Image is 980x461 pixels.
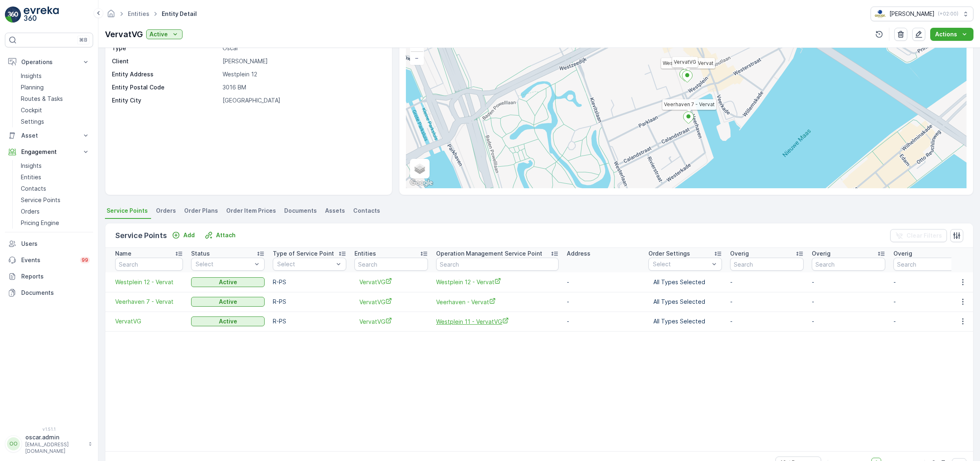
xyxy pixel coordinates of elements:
[105,28,143,40] p: VervatVG
[223,44,383,52] p: Oscar
[874,9,886,18] img: basis-logo_rgb2x.png
[5,268,93,285] a: Reports
[184,207,218,215] span: Order Plans
[115,230,167,241] p: Service Points
[25,441,84,454] p: [EMAIL_ADDRESS][DOMAIN_NAME]
[18,116,93,127] a: Settings
[893,278,967,286] p: -
[21,95,63,103] p: Routes & Tasks
[7,437,20,450] div: OO
[436,298,559,306] a: Veerhaven - Vervat
[871,7,973,21] button: [PERSON_NAME](+02:00)
[730,249,749,258] p: Overig
[408,178,435,188] img: Google
[18,93,93,105] a: Routes & Tasks
[21,185,46,193] p: Contacts
[812,258,885,271] input: Search
[354,258,428,271] input: Search
[112,70,219,78] p: Entity Address
[325,207,345,215] span: Assets
[191,249,210,258] p: Status
[226,207,276,215] span: Order Item Prices
[18,82,93,93] a: Planning
[353,207,380,215] span: Contacts
[223,96,383,105] p: [GEOGRAPHIC_DATA]
[21,207,40,216] p: Orders
[812,278,885,286] p: -
[18,160,93,171] a: Insights
[273,317,346,325] p: R-PS
[115,258,183,271] input: Search
[812,249,831,258] p: Overig
[21,196,60,204] p: Service Points
[79,37,87,43] p: ⌘B
[730,258,804,271] input: Search
[219,298,237,306] p: Active
[273,278,346,286] p: R-PS
[653,260,709,268] p: Select
[191,297,265,307] button: Active
[284,207,317,215] span: Documents
[21,83,44,91] p: Planning
[411,52,423,64] a: Zoom Out
[112,83,219,91] p: Entity Postal Code
[115,278,183,286] a: Westplein 12 - Vervat
[25,433,84,441] p: oscar.admin
[191,277,265,287] button: Active
[938,11,958,17] p: ( +02:00 )
[436,278,559,286] a: Westplein 12 - Vervat
[730,278,804,286] p: -
[115,249,131,258] p: Name
[18,105,93,116] a: Cockpit
[436,249,542,258] p: Operation Management Service Point
[563,272,644,292] td: -
[5,144,93,160] button: Engagement
[5,236,93,252] a: Users
[21,148,77,156] p: Engagement
[5,54,93,70] button: Operations
[893,258,967,271] input: Search
[563,292,644,312] td: -
[107,12,116,19] a: Homepage
[21,58,77,66] p: Operations
[893,317,967,325] p: -
[359,278,423,286] a: VervatVG
[115,298,183,306] a: Veerhaven 7 - Vervat
[169,230,198,240] button: Add
[5,427,93,432] span: v 1.51.1
[21,173,41,181] p: Entities
[5,127,93,144] button: Asset
[21,240,90,248] p: Users
[24,7,59,23] img: logo_light-DOdMpM7g.png
[112,44,219,52] p: Type
[191,316,265,326] button: Active
[5,285,93,301] a: Documents
[5,252,93,268] a: Events99
[18,217,93,229] a: Pricing Engine
[21,118,44,126] p: Settings
[196,260,252,268] p: Select
[563,312,644,331] td: -
[273,249,334,258] p: Type of Service Point
[354,249,376,258] p: Entities
[18,194,93,206] a: Service Points
[201,230,239,240] button: Attach
[359,317,423,326] a: VervatVG
[436,258,559,271] input: Search
[359,298,423,306] span: VervatVG
[21,131,77,140] p: Asset
[567,249,590,258] p: Address
[160,10,198,18] span: Entity Detail
[107,207,148,215] span: Service Points
[21,162,42,170] p: Insights
[82,257,88,263] p: 99
[183,231,195,239] p: Add
[21,272,90,281] p: Reports
[436,317,559,326] a: Westplein 11 - VervatVG
[730,317,804,325] p: -
[21,219,59,227] p: Pricing Engine
[889,10,935,18] p: [PERSON_NAME]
